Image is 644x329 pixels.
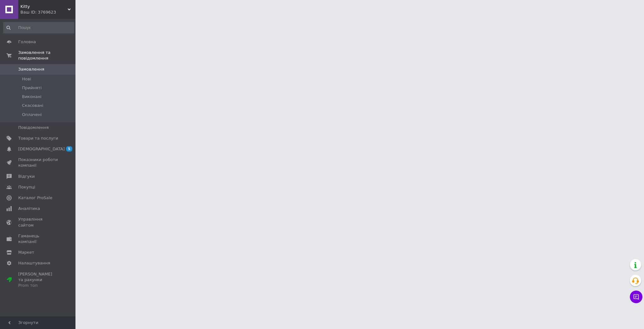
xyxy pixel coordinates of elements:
span: Маркет [18,250,34,255]
div: Ваш ID: 3769623 [20,9,75,15]
span: Управління сайтом [18,216,58,228]
span: Покупці [18,184,35,190]
span: [PERSON_NAME] та рахунки [18,271,58,289]
span: Каталог ProSale [18,195,52,201]
span: Оплачені [22,112,42,118]
span: Виконані [22,94,42,100]
span: Прийняті [22,85,42,91]
span: Головна [18,39,36,45]
input: Пошук [3,22,74,33]
span: Нові [22,76,31,82]
span: 5 [66,146,72,152]
button: Чат з покупцем [630,291,642,303]
span: Товари та послуги [18,136,58,141]
span: Kitty [20,4,68,9]
span: Замовлення та повідомлення [18,50,75,61]
span: Замовлення [18,66,44,72]
div: Prom топ [18,283,58,288]
span: [DEMOGRAPHIC_DATA] [18,146,65,152]
span: Аналітика [18,206,40,211]
span: Відгуки [18,174,35,179]
span: Повідомлення [18,125,49,130]
span: Показники роботи компанії [18,157,58,168]
span: Скасовані [22,103,43,108]
span: Налаштування [18,260,50,266]
span: Гаманець компанії [18,233,58,245]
